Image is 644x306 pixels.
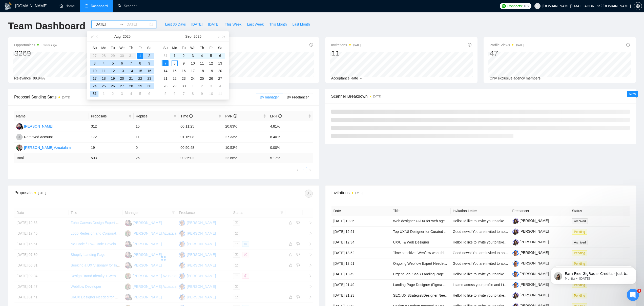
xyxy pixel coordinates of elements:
div: 27 [217,75,223,81]
div: 29 [137,83,143,89]
span: info-circle [309,43,313,47]
td: 2025-09-03 [188,52,197,59]
button: This Week [222,20,244,28]
p: Message from Mariia, sent 1w ago [22,19,87,24]
a: Top UX/UI Designer for Curated Web Directory MVP (Desktop & Mobile) [393,230,506,234]
a: [PERSON_NAME] [512,219,549,223]
a: Web designer UI/UX for web agency and startup [393,219,469,223]
td: 2025-09-22 [170,75,179,82]
td: 2025-08-19 [108,75,117,82]
span: Only exclusive agency members [490,76,541,80]
div: 13 [217,60,223,66]
td: 2025-08-01 [136,52,145,59]
td: 2025-09-28 [161,82,170,90]
td: 2025-09-01 [170,52,179,59]
span: Pending [572,293,587,298]
span: Relevance [14,76,31,80]
button: setting [634,2,642,10]
span: 182 [524,3,529,9]
td: 2025-08-25 [99,82,108,90]
span: Last Week [247,22,264,27]
div: 11 [101,68,107,74]
td: 2025-09-04 [127,90,136,97]
a: Time sensitive: Webflow work this weekend [393,251,461,255]
a: [PERSON_NAME] [512,293,549,297]
div: 26 [208,75,214,81]
button: Last Week [244,20,266,28]
div: 9 [181,60,187,66]
td: 2025-10-06 [170,90,179,97]
button: [DATE] [189,20,205,28]
div: 4 [101,60,107,66]
td: 2025-08-14 [127,67,136,75]
div: 19 [110,75,116,81]
div: 27 [119,83,125,89]
button: Aug [114,31,121,42]
img: c1HiYZJLYaSzooXHOeWCz3hTd5Ht9aZYjlyY1rp-klCMEt8U_S66z40Q882I276L5Y [512,282,519,288]
td: 2025-08-15 [136,67,145,75]
a: Pending [572,230,589,234]
span: By Freelancer [287,95,309,99]
img: c1HiYZJLYaSzooXHOeWCz3hTd5Ht9aZYjlyY1rp-klCMEt8U_S66z40Q882I276L5Y [512,260,519,267]
div: 16 [146,68,152,74]
a: [PERSON_NAME] [512,229,549,233]
span: dashboard [85,4,88,8]
a: searchScanner [118,4,137,8]
div: message notification from Mariia, 1w ago. Earn Free GigRadar Credits - Just by Sharing Your Story... [8,11,94,27]
div: 11 [331,49,361,58]
span: info-circle [189,114,193,118]
a: UX/UI & Web Designer [393,240,429,244]
th: Name [14,111,89,121]
img: RH [16,123,23,130]
input: Start date [94,22,117,27]
th: Mo [99,44,108,52]
div: 3 [92,60,98,66]
td: 2025-08-16 [145,67,154,75]
div: 28 [162,83,169,89]
div: 5 [137,91,143,97]
button: Last 30 Days [162,20,189,28]
a: RH[PERSON_NAME] [16,124,53,128]
div: 14 [162,68,169,74]
span: Connects: [507,3,523,9]
td: 2025-08-06 [117,59,127,67]
img: c1TvrDEnT2cRyVJWuaGrBp4vblnH3gAhIHj-0WWF6XgB1-1I-LIFv2h85ylRMVt1qP [512,218,519,224]
td: 2025-09-26 [206,75,216,82]
span: 8 [637,289,641,293]
div: 7 [128,60,134,66]
span: Invitations [331,42,361,48]
span: right [308,169,311,172]
span: This Month [269,22,287,27]
div: 10 [190,60,196,66]
div: 24 [190,75,196,81]
td: 2025-08-30 [145,82,154,90]
th: Mo [170,44,179,52]
td: 2025-09-30 [179,82,188,90]
img: logo [4,2,12,10]
td: 2025-08-21 [127,75,136,82]
td: 2025-08-28 [127,82,136,90]
a: Archived [572,240,590,244]
div: 6 [146,91,152,97]
a: RA[PERSON_NAME] Azuatalam [16,145,71,149]
span: swap-right [119,22,123,26]
div: 10 [208,91,214,97]
div: 23 [146,75,152,81]
span: user [536,4,539,8]
td: 2025-10-09 [197,90,206,97]
th: Th [127,44,136,52]
div: 4 [128,91,134,97]
td: 2025-09-15 [170,67,179,75]
div: 24 [92,83,98,89]
td: 2025-09-18 [197,67,206,75]
td: 2025-10-08 [188,90,197,97]
a: Landing Page Designer (Figma + Webflow) [393,283,461,287]
a: Ongoing Webflow Expert Needed for Project Execution [393,261,479,266]
td: 2025-08-08 [136,59,145,67]
div: 13 [119,68,125,74]
span: By manager [260,95,279,99]
div: 31 [92,91,98,97]
a: [PERSON_NAME] [512,251,549,255]
div: 18 [101,75,107,81]
td: 00:11:25 [178,121,223,132]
